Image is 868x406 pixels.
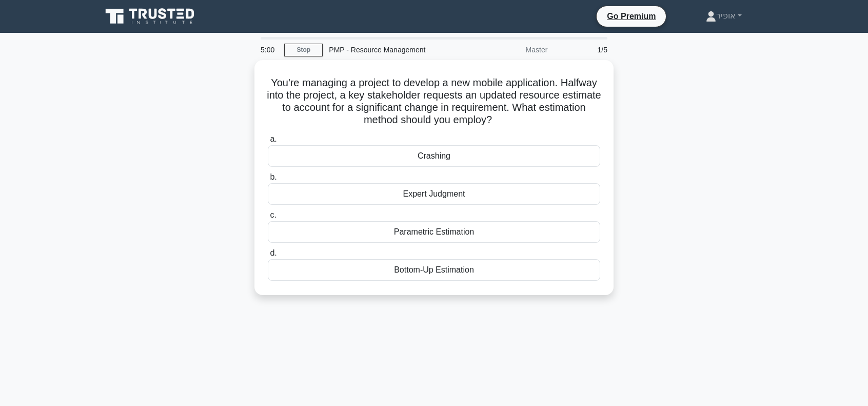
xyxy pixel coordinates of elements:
[268,145,600,167] div: Crashing
[323,40,464,60] div: PMP - Resource Management
[601,10,662,23] a: Go Premium
[554,40,614,60] div: 1/5
[464,40,554,60] div: Master
[267,76,601,127] h5: You're managing a project to develop a new mobile application. Halfway into the project, a key st...
[268,221,600,243] div: Parametric Estimation
[270,210,276,219] span: c.
[270,248,277,257] span: d.
[254,40,284,60] div: 5:00
[284,44,323,56] a: Stop
[681,6,766,26] a: אופיר
[268,183,600,205] div: Expert Judgment
[270,134,277,143] span: a.
[270,172,277,181] span: b.
[268,259,600,281] div: Bottom-Up Estimation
